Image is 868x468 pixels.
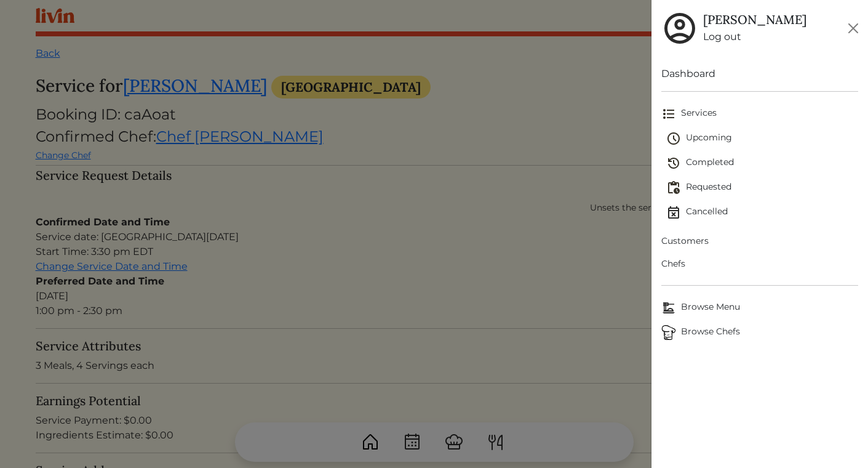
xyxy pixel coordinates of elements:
img: schedule-fa401ccd6b27cf58db24c3bb5584b27dcd8bd24ae666a918e1c6b4ae8c451a22.svg [666,131,681,146]
span: Cancelled [666,205,858,220]
span: Services [661,107,858,121]
span: Chefs [661,257,858,270]
button: Close [843,18,863,38]
a: Completed [666,151,858,175]
a: Requested [666,175,858,200]
a: Chefs [661,252,858,275]
span: Browse Chefs [661,325,858,340]
a: Customers [661,230,858,252]
a: Upcoming [666,126,858,151]
img: history-2b446bceb7e0f53b931186bf4c1776ac458fe31ad3b688388ec82af02103cd45.svg [666,156,681,171]
span: Completed [666,156,858,171]
img: event_cancelled-67e280bd0a9e072c26133efab016668ee6d7272ad66fa3c7eb58af48b074a3a4.svg [666,205,681,220]
img: Browse Chefs [661,325,676,340]
img: Browse Menu [661,301,676,315]
a: Services [661,102,858,126]
img: pending_actions-fd19ce2ea80609cc4d7bbea353f93e2f363e46d0f816104e4e0650fdd7f915cf.svg [666,180,681,195]
a: Browse MenuBrowse Menu [661,296,858,320]
img: user_account-e6e16d2ec92f44fc35f99ef0dc9cddf60790bfa021a6ecb1c896eb5d2907b31c.svg [661,10,698,47]
img: format_list_bulleted-ebc7f0161ee23162107b508e562e81cd567eeab2455044221954b09d19068e74.svg [661,107,676,121]
span: Customers [661,235,858,248]
a: ChefsBrowse Chefs [661,320,858,345]
span: Upcoming [666,131,858,146]
a: Log out [703,30,806,44]
a: Cancelled [666,200,858,225]
a: Dashboard [661,67,858,81]
span: Browse Menu [661,301,858,315]
h5: [PERSON_NAME] [703,12,806,27]
span: Requested [666,180,858,195]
